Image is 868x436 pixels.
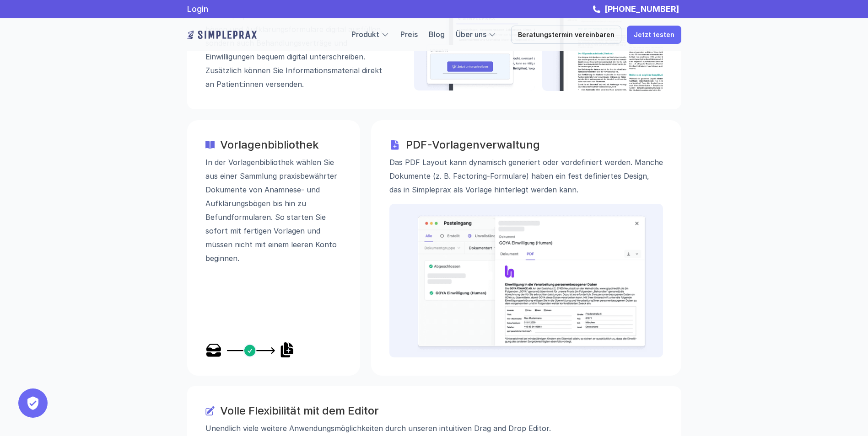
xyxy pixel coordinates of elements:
a: Blog [429,30,445,39]
p: Beratungstermin vereinbaren [518,31,615,39]
a: Preis [400,30,418,39]
p: Das PDF Layout kann dynamisch generiert oder vordefiniert werden. Manche Dokumente (z. B. Factori... [389,155,663,196]
a: Produkt [351,30,379,39]
strong: [PHONE_NUMBER] [604,4,679,14]
a: [PHONE_NUMBER] [602,4,681,14]
p: In der Vorlagenbibliothek wählen Sie aus einer Sammlung praxisbewährter Dokumente von Anamnese- u... [205,155,342,265]
a: Über uns [456,30,486,39]
h3: Volle Flexibilität mit dem Editor [220,404,663,418]
p: Jetzt testen [634,31,674,39]
a: Beratungstermin vereinbaren [511,26,621,44]
h3: Vorlagenbibliothek [220,138,342,152]
p: Unendlich viele weitere Anwendungsmöglichkeiten durch unseren intuitiven Drag and Drop Editor. [205,421,663,435]
a: Jetzt testen [627,26,681,44]
h3: PDF-Vorlagenverwaltung [406,138,663,152]
a: Login [187,4,208,14]
img: Beispielbild einer PDF-Vorlage automatisch generiert in der Anwendung [416,214,647,351]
